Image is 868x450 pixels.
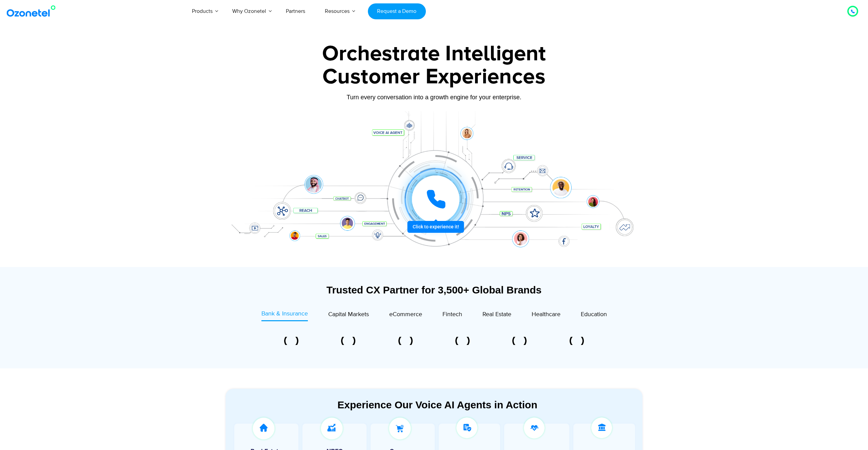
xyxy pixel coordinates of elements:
a: Healthcare [532,309,560,321]
div: Image Carousel [263,337,605,345]
a: Real Estate [482,309,511,321]
div: 5 of 6 [491,337,548,345]
div: Trusted CX Partner for 3,500+ Global Brands [225,284,643,296]
a: eCommerce [389,309,422,321]
div: 6 of 6 [548,337,605,345]
span: Fintech [442,311,462,318]
div: 3 of 6 [377,337,434,345]
a: Capital Markets [328,309,369,321]
span: eCommerce [389,311,422,318]
div: 2 of 6 [320,337,377,345]
div: Experience Our Voice AI Agents in Action [232,399,643,411]
div: Orchestrate Intelligent [222,43,646,65]
a: Request a Demo [368,3,426,19]
span: Real Estate [482,311,511,318]
a: Education [581,309,607,321]
span: Education [581,311,607,318]
div: Turn every conversation into a growth engine for your enterprise. [222,94,646,101]
div: 4 of 6 [434,337,491,345]
div: Customer Experiences [222,61,646,93]
a: Bank & Insurance [261,309,308,321]
span: Bank & Insurance [261,310,308,318]
span: Healthcare [532,311,560,318]
div: 1 of 6 [263,337,320,345]
a: Fintech [442,309,462,321]
span: Capital Markets [328,311,369,318]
